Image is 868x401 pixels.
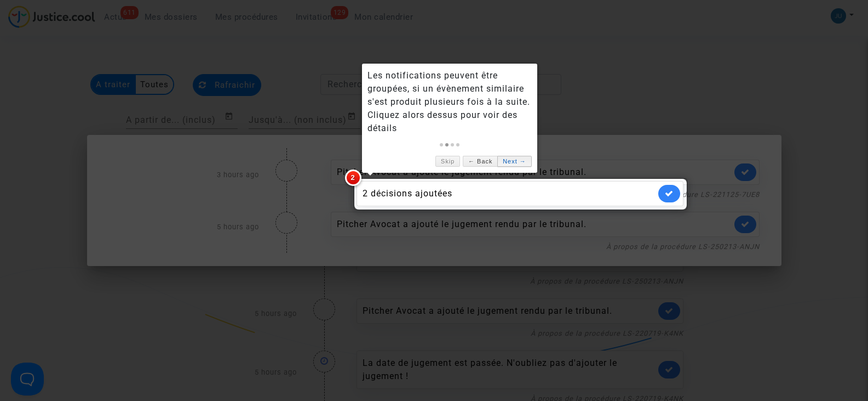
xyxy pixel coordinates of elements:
a: Next → [497,156,531,167]
a: ← Back [463,156,497,167]
div: Les notifications peuvent être groupées, si un évènement similaire s'est produit plusieurs fois à... [367,69,532,135]
div: 2 décisions ajoutées [363,187,656,200]
a: Skip [435,156,460,167]
span: 2 [345,170,361,186]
